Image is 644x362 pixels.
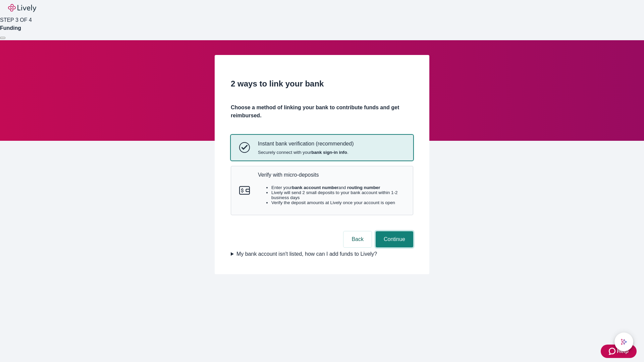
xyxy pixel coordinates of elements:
svg: Zendesk support icon [609,347,617,355]
span: Help [617,347,629,355]
li: Verify the deposit amounts at Lively once your account is open [271,200,405,205]
button: Continue [376,231,413,247]
p: Verify with micro-deposits [258,172,405,178]
button: Instant bank verificationInstant bank verification (recommended)Securely connect with yourbank si... [231,135,413,160]
strong: bank sign-in info [311,150,347,155]
button: Back [343,231,372,247]
svg: Instant bank verification [239,142,250,153]
span: Securely connect with your . [258,150,354,155]
svg: Lively AI Assistant [621,339,627,345]
svg: Micro-deposits [239,185,250,196]
strong: routing number [347,185,380,190]
strong: bank account number [292,185,339,190]
button: Zendesk support iconHelp [601,345,637,358]
img: Lively [8,4,36,12]
button: Micro-depositsVerify with micro-depositsEnter yourbank account numberand routing numberLively wil... [231,166,413,215]
h2: 2 ways to link your bank [231,78,413,90]
button: chat [614,333,633,351]
p: Instant bank verification (recommended) [258,140,354,147]
li: Enter your and [271,185,405,190]
li: Lively will send 2 small deposits to your bank account within 1-2 business days [271,190,405,200]
summary: My bank account isn't listed, how can I add funds to Lively? [231,250,413,258]
h4: Choose a method of linking your bank to contribute funds and get reimbursed. [231,104,413,120]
